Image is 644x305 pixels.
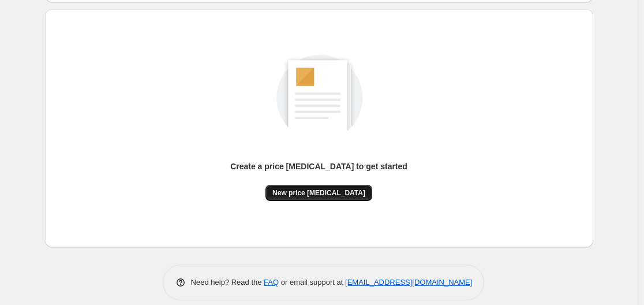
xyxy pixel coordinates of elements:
[265,185,372,201] button: New price [MEDICAL_DATA]
[191,278,264,287] span: Need help? Read the
[264,278,279,287] a: FAQ
[230,161,407,172] p: Create a price [MEDICAL_DATA] to get started
[279,278,345,287] span: or email support at
[272,188,365,198] span: New price [MEDICAL_DATA]
[345,278,472,287] a: [EMAIL_ADDRESS][DOMAIN_NAME]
